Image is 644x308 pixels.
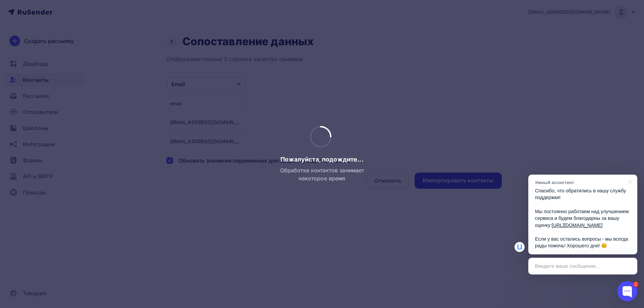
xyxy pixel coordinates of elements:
[633,282,639,287] div: 2
[552,223,603,228] a: [URL][DOMAIN_NAME]
[528,258,637,274] div: Введите ваше сообщение...
[535,187,631,249] p: Спасибо, что обратились в нашу службу поддержки! Мы постоянно работаем над улучшением сервиса и б...
[278,166,366,182] span: Обработка контактов занимает некоторое время
[515,242,525,252] img: Умный ассистент
[280,156,363,164] span: Пожалуйста, подождите...
[535,179,624,186] div: Умный ассистент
